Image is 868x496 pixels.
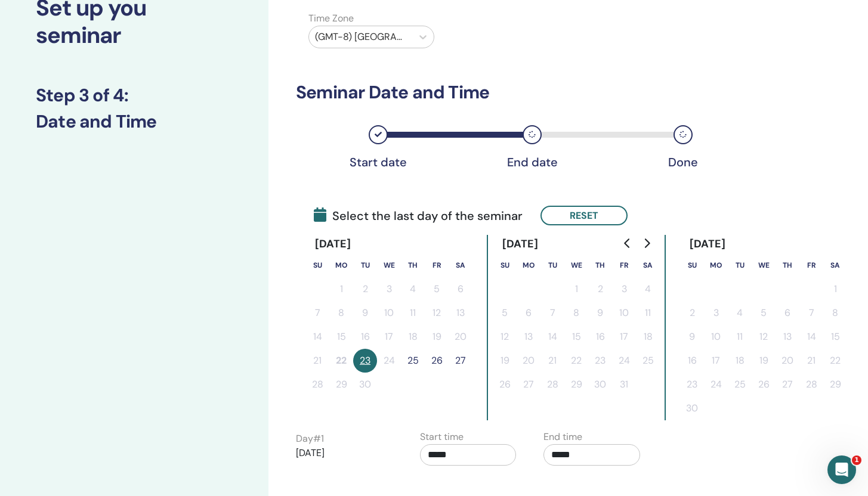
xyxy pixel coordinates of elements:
button: 8 [329,301,353,325]
button: 9 [353,301,377,325]
th: Monday [704,253,728,277]
button: 13 [517,325,540,349]
button: 21 [799,349,823,373]
button: 16 [680,349,704,373]
button: 3 [612,277,636,301]
label: Start time [420,430,464,444]
div: Start date [348,155,408,169]
h3: Step 3 of 4 : [36,85,233,106]
button: 18 [636,325,660,349]
button: 26 [425,349,449,373]
th: Friday [612,253,636,277]
button: 11 [636,301,660,325]
button: 18 [401,325,425,349]
button: 2 [680,301,704,325]
button: 21 [540,349,564,373]
th: Saturday [823,253,847,277]
button: 10 [612,301,636,325]
button: 21 [305,349,329,373]
button: 11 [401,301,425,325]
th: Tuesday [540,253,564,277]
th: Saturday [636,253,660,277]
button: 1 [329,277,353,301]
label: Day # 1 [296,432,324,446]
button: 27 [449,349,472,373]
button: 20 [776,349,799,373]
th: Wednesday [564,253,588,277]
button: 22 [564,349,588,373]
button: 20 [449,325,472,349]
button: Go to previous month [618,231,637,255]
button: 9 [588,301,612,325]
button: 7 [305,301,329,325]
button: 24 [377,349,401,373]
button: 17 [704,349,728,373]
button: 19 [425,325,449,349]
button: 5 [752,301,776,325]
div: [DATE] [680,235,736,253]
button: 10 [704,325,728,349]
button: 7 [799,301,823,325]
th: Wednesday [752,253,776,277]
button: 10 [377,301,401,325]
button: 30 [680,396,704,420]
th: Saturday [449,253,472,277]
span: Select the last day of the seminar [314,207,523,225]
button: 14 [540,325,564,349]
button: 15 [564,325,588,349]
h3: Date and Time [36,111,233,132]
th: Thursday [588,253,612,277]
button: 13 [776,325,799,349]
button: 25 [401,349,425,373]
button: 25 [728,373,752,396]
button: 27 [776,373,799,396]
button: Go to next month [637,231,656,255]
p: [DATE] [296,446,393,460]
button: 11 [728,325,752,349]
button: 31 [612,373,636,396]
div: End date [502,155,562,169]
button: 4 [636,277,660,301]
button: 15 [329,325,353,349]
button: 27 [517,373,540,396]
button: 28 [305,373,329,396]
button: 23 [680,373,704,396]
label: Time Zone [301,11,441,26]
button: 19 [493,349,517,373]
button: 19 [752,349,776,373]
th: Monday [517,253,540,277]
button: 29 [823,373,847,396]
th: Tuesday [728,253,752,277]
span: 1 [852,455,861,465]
button: 16 [588,325,612,349]
th: Friday [425,253,449,277]
button: 13 [449,301,472,325]
div: Done [653,155,713,169]
button: 23 [588,349,612,373]
button: 22 [823,349,847,373]
th: Thursday [401,253,425,277]
button: 3 [377,277,401,301]
th: Friday [799,253,823,277]
button: 8 [564,301,588,325]
button: 12 [493,325,517,349]
th: Sunday [680,253,704,277]
button: 23 [353,349,377,373]
th: Thursday [776,253,799,277]
button: 12 [752,325,776,349]
button: 17 [612,325,636,349]
button: 24 [704,373,728,396]
button: 1 [564,277,588,301]
button: 5 [425,277,449,301]
button: 14 [799,325,823,349]
button: 4 [728,301,752,325]
button: 30 [353,373,377,396]
div: [DATE] [305,235,361,253]
button: 26 [752,373,776,396]
iframe: Intercom live chat [827,455,856,484]
button: 9 [680,325,704,349]
button: 6 [776,301,799,325]
button: 7 [540,301,564,325]
button: 18 [728,349,752,373]
h3: Seminar Date and Time [296,82,742,103]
